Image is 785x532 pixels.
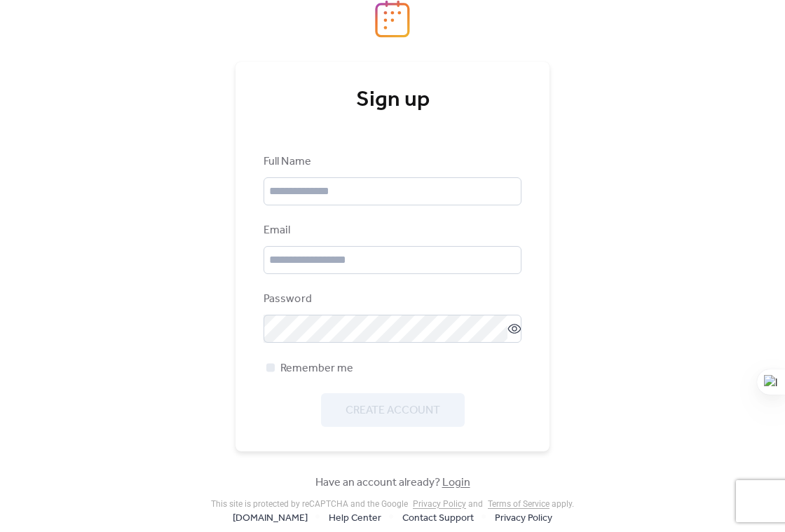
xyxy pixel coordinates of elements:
a: Privacy Policy [495,509,552,526]
a: Login [442,472,470,493]
a: Terms of Service [488,499,549,509]
span: [DOMAIN_NAME] [233,510,308,527]
div: Email [264,222,519,239]
a: Privacy Policy [413,499,466,509]
span: Contact Support [402,510,474,527]
div: Sign up [264,86,521,114]
div: This site is protected by reCAPTCHA and the Google and apply . [211,499,574,509]
a: Help Center [329,509,381,526]
div: Password [264,291,519,308]
span: Privacy Policy [495,510,552,527]
a: [DOMAIN_NAME] [233,509,308,526]
div: Full Name [264,154,519,170]
span: Remember me [280,360,353,377]
a: Contact Support [402,509,474,526]
span: Help Center [329,510,381,527]
span: Have an account already? [315,475,470,491]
